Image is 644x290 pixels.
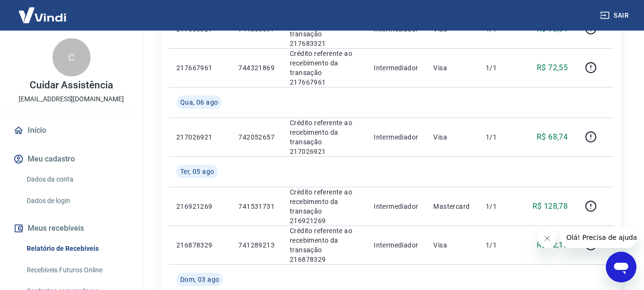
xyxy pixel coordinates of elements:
p: 1/1 [486,240,514,250]
button: Meus recebíveis [11,218,131,239]
iframe: Botão para abrir a janela de mensagens [606,252,636,282]
p: 741531731 [238,202,275,211]
p: Intermediador [374,63,418,73]
p: 217026921 [176,132,223,142]
p: 1/1 [486,132,514,142]
p: Intermediador [374,202,418,211]
p: R$ 72,55 [537,62,568,74]
p: Intermediador [374,132,418,142]
p: Mastercard [433,202,470,211]
div: C [52,38,91,76]
span: Ter, 05 ago [180,167,214,176]
p: R$ 128,78 [532,201,568,212]
a: Recebíveis Futuros Online [23,260,131,280]
span: Dom, 03 ago [180,275,219,284]
button: Meu cadastro [11,149,131,170]
p: Visa [433,132,470,142]
button: Sair [598,7,633,24]
p: Visa [433,240,470,250]
p: 216878329 [176,240,223,250]
span: Olá! Precisa de ajuda? [6,7,80,14]
p: R$ 68,74 [537,131,568,143]
p: 744321869 [238,63,275,73]
p: 216921269 [176,202,223,211]
p: Cuidar Assistência [30,80,112,90]
p: 741289213 [238,240,275,250]
p: Crédito referente ao recebimento da transação 217026921 [290,118,358,156]
a: Dados de login [23,191,131,211]
p: [EMAIL_ADDRESS][DOMAIN_NAME] [19,94,124,104]
a: Dados da conta [23,170,131,189]
p: 217667961 [176,63,223,73]
p: 1/1 [486,202,514,211]
p: Crédito referente ao recebimento da transação 217667961 [290,49,358,87]
a: Início [11,120,131,141]
p: 742052657 [238,132,275,142]
span: Qua, 06 ago [180,97,218,107]
iframe: Mensagem da empresa [561,227,636,248]
p: Visa [433,63,470,73]
p: Crédito referente ao recebimento da transação 216878329 [290,226,358,264]
a: Relatório de Recebíveis [23,239,131,258]
p: Intermediador [374,240,418,250]
img: Vindi [11,0,73,30]
p: Crédito referente ao recebimento da transação 216921269 [290,187,358,226]
iframe: Fechar mensagem [538,229,557,248]
p: 1/1 [486,63,514,73]
p: R$ 72,17 [537,239,568,251]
